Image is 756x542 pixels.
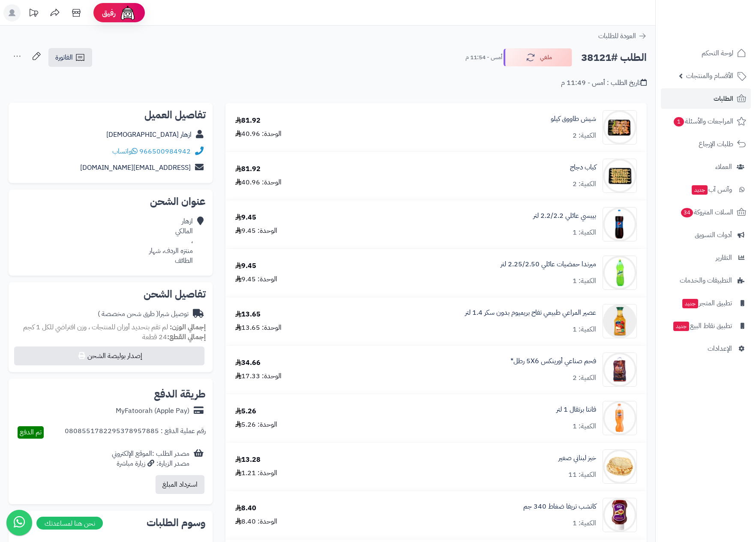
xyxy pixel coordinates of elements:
[23,322,168,332] span: لم تقم بتحديد أوزان للمنتجات ، وزن افتراضي للكل 1 كجم
[551,114,596,124] a: شيش طاووق كيلو
[235,503,256,513] div: 8.40
[523,502,596,512] a: كاتشب تريفا ضغاط 340 جم
[170,322,206,332] strong: إجمالي الوزن:
[139,146,191,157] a: 966500984942
[14,346,204,365] button: إصدار بوليصة الشحن
[98,309,189,319] div: توصيل شبرا
[55,52,73,63] span: الفاتورة
[598,31,647,41] a: العودة للطلبات
[573,131,596,141] div: الكمية: 2
[573,179,596,189] div: الكمية: 2
[65,426,206,439] div: رقم عملية الدفع : 0808551782295378957885
[235,261,256,271] div: 9.45
[680,274,732,286] span: التطبيقات والخدمات
[112,146,138,157] a: واتساب
[603,207,636,241] img: 1674485864-9c937b00-3610-40f2-aa05-dc3c1daa7d34-thumbnail-500x500-70-90x90.jpeg
[116,406,189,416] div: MyFatoorah (Apple Pay)
[573,276,596,286] div: الكمية: 1
[98,309,159,319] span: ( طرق شحن مخصصة )
[573,422,596,431] div: الكمية: 1
[15,289,206,299] h2: تفاصيل الشحن
[598,31,636,41] span: العودة للطلبات
[556,405,596,415] a: فانتا برتقال 1 لتر
[235,274,277,284] div: الوحدة: 9.45
[603,401,636,435] img: 2284a44d4a82f1dcadc106aef32c00bc7743-90x90.jpg
[661,43,751,63] a: لوحة التحكم
[603,304,636,338] img: 1914ee24e42218a05331298a11040058b85b-90x90.png
[167,332,206,342] strong: إجمالي القطع:
[558,453,596,463] a: خبز لبناني صغير
[661,202,751,223] a: السلات المتروكة34
[235,310,261,319] div: 13.65
[603,498,636,532] img: 1675256135-81GbdtLN5AL-90x90.jpg
[235,517,277,527] div: الوحدة: 8.40
[235,116,261,126] div: 81.92
[15,196,206,207] h2: عنوان الشحن
[154,389,206,399] h2: طريقة الدفع
[682,299,698,308] span: جديد
[581,49,647,66] h2: الطلب #38121
[661,247,751,268] a: التقارير
[673,322,689,331] span: جديد
[23,4,44,24] a: تحديثات المنصة
[235,129,282,139] div: الوحدة: 40.96
[106,129,192,140] a: ازهار [DEMOGRAPHIC_DATA]
[235,164,261,174] div: 81.92
[715,161,732,173] span: العملاء
[691,184,732,196] span: وآتس آب
[15,110,206,120] h2: تفاصيل العميل
[156,475,204,494] button: استرداد المبلغ
[20,427,42,437] span: تم الدفع
[573,518,596,528] div: الكمية: 1
[692,185,708,195] span: جديد
[702,47,733,59] span: لوحة التحكم
[661,134,751,154] a: طلبات الإرجاع
[465,308,596,318] a: عصير المراعي طبيعي تفاح بريميوم بدون سكر 1.4 لتر
[510,356,596,366] a: فحم صناعي أورينكس 5X6 رطل*
[661,157,751,177] a: العملاء
[573,373,596,383] div: الكمية: 2
[661,293,751,313] a: تطبيق المتجرجديد
[465,53,502,62] small: أمس - 11:54 م
[568,470,596,480] div: الكمية: 11
[235,420,277,430] div: الوحدة: 5.26
[235,358,261,368] div: 34.66
[235,178,282,187] div: الوحدة: 40.96
[661,111,751,132] a: المراجعات والأسئلة1
[119,4,136,21] img: ai-face.png
[686,70,733,82] span: الأقسام والمنتجات
[561,78,647,88] div: تاريخ الطلب : أمس - 11:49 م
[603,159,636,193] img: 1672769830-b2561160-8c14-4fd7-bc4b-1f915d5ca356-thumbnail-770x770-70-90x90.jpeg
[112,449,189,469] div: مصدر الطلب :الموقع الإلكتروني
[533,211,596,221] a: بيبسي عائلي 2.2/2.2 لتر
[716,252,732,264] span: التقارير
[235,323,282,333] div: الوحدة: 13.65
[80,163,191,173] a: [EMAIL_ADDRESS][DOMAIN_NAME]
[102,8,116,18] span: رفيق
[681,208,693,217] span: 34
[603,256,636,290] img: 1674485802-5a3f9da4-bdcb-4867-9ebf-d34ff3b8f9aa-thumbnail-500x500-70-90x90.jpeg
[573,228,596,238] div: الكمية: 1
[603,449,636,484] img: 1665822513-eDMl9ERPDmddTC91NFQphgHaHa-90x90.jpg
[661,88,751,109] a: الطلبات
[235,468,277,478] div: الوحدة: 1.21
[235,213,256,223] div: 9.45
[603,110,636,145] img: 1672769923-670d1866-6605-425a-9c05-853282cef7d1-thumbnail-770x770-70-90x90.jpeg
[672,320,732,332] span: تطبيق نقاط البيع
[504,48,572,66] button: ملغي
[573,325,596,334] div: الكمية: 1
[661,316,751,336] a: تطبيق نقاط البيعجديد
[603,352,636,387] img: 1673355334-4331A285-1DD5-40F3-9C82-1573B870A176-90x90.jpeg
[698,15,748,33] img: logo-2.png
[142,332,206,342] small: 24 قطعة
[501,259,596,269] a: ميرندا حمضيات عائلي 2.25/2.50 لتر
[235,455,261,465] div: 13.28
[695,229,732,241] span: أدوات التسويق
[570,163,596,172] a: كباب دجاج
[112,459,189,469] div: مصدر الزيارة: زيارة مباشرة
[48,48,92,67] a: الفاتورة
[714,93,733,105] span: الطلبات
[661,179,751,200] a: وآتس آبجديد
[661,225,751,245] a: أدوات التسويق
